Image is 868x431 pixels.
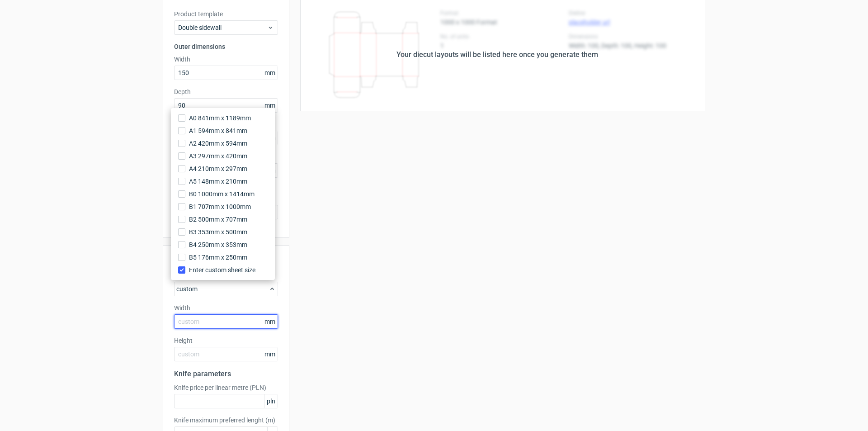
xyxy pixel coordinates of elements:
[189,240,247,249] span: B4 250mm x 353mm
[174,55,278,64] label: Width
[396,49,598,60] div: Your diecut layouts will be listed here once you generate them
[262,315,278,328] span: mm
[174,347,278,361] input: custom
[174,383,278,392] label: Knife price per linear metre (PLN)
[189,177,247,186] span: A5 148mm x 210mm
[189,126,247,135] span: A1 594mm x 841mm
[189,189,255,199] span: B0 1000mm x 1414mm
[174,282,278,296] div: custom
[174,369,278,379] h2: Knife parameters
[174,303,278,313] label: Width
[189,227,247,237] span: B3 353mm x 500mm
[262,99,278,112] span: mm
[189,253,247,262] span: B5 176mm x 250mm
[189,265,255,275] span: Enter custom sheet size
[189,114,251,123] span: A0 841mm x 1189mm
[174,42,278,51] h3: Outer dimensions
[174,314,278,329] input: custom
[174,87,278,96] label: Depth
[178,23,267,32] span: Double sidewall
[174,9,278,19] label: Product template
[264,394,278,408] span: pln
[189,139,247,148] span: A2 420mm x 594mm
[189,152,247,161] span: A3 297mm x 420mm
[174,336,278,345] label: Height
[262,66,278,80] span: mm
[174,416,278,425] label: Knife maximum preferred lenght (m)
[189,164,247,173] span: A4 210mm x 297mm
[189,215,247,224] span: B2 500mm x 707mm
[262,347,278,361] span: mm
[189,202,251,211] span: B1 707mm x 1000mm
